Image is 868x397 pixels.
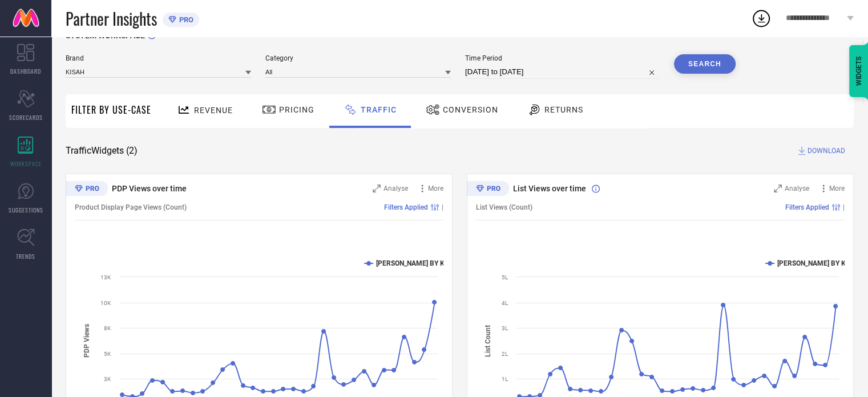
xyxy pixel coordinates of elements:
span: DASHBOARD [10,67,41,75]
span: Traffic [361,105,397,114]
tspan: List Count [484,324,492,356]
span: Partner Insights [66,7,157,30]
text: 13K [100,274,111,280]
span: More [829,185,845,193]
span: | [442,203,443,211]
svg: Zoom [774,185,782,193]
span: Category [265,54,451,62]
span: TRENDS [16,252,35,260]
text: 3K [104,376,111,382]
div: Premium [66,181,108,198]
span: Traffic Widgets ( 2 ) [66,145,138,157]
text: 1L [502,376,508,382]
span: Filters Applied [384,203,428,211]
div: Open download list [751,8,772,29]
span: PDP Views over time [112,184,187,193]
text: 3L [502,325,508,331]
svg: Zoom [373,185,381,193]
tspan: PDP Views [83,324,91,358]
span: Revenue [194,106,233,115]
span: List Views (Count) [476,203,532,211]
span: Filters Applied [785,203,829,211]
span: Analyse [383,185,408,193]
text: [PERSON_NAME] BY KISAH [777,259,861,267]
text: 10K [100,300,111,306]
span: Returns [544,105,583,114]
span: Analyse [785,185,809,193]
span: Brand [66,54,251,62]
span: Pricing [279,105,314,114]
text: 2L [502,351,508,357]
div: Premium [467,181,509,198]
span: PRO [176,15,193,24]
input: Select time period [465,65,660,79]
text: 8K [104,325,111,331]
text: [PERSON_NAME] BY KISAH [376,259,460,267]
span: More [428,185,443,193]
span: SCORECARDS [9,113,43,122]
span: List Views over time [513,184,586,193]
span: Product Display Page Views (Count) [75,203,187,211]
text: 4L [502,300,508,306]
span: Filter By Use-Case [71,103,151,117]
span: WORKSPACE [10,159,42,168]
span: Time Period [465,54,660,62]
span: SUGGESTIONS [9,206,43,214]
text: 5K [104,351,111,357]
span: DOWNLOAD [808,145,845,157]
span: | [843,203,845,211]
span: Conversion [443,105,498,114]
text: 5L [502,274,508,280]
button: Search [674,54,736,74]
